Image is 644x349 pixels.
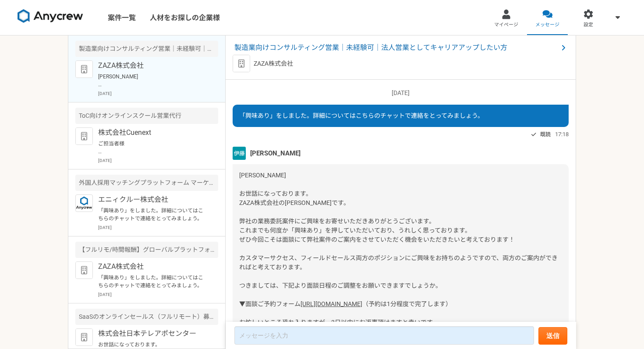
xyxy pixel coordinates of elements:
[18,9,83,23] img: 8DqYSo04kwAAAAASUVORK5CYII=
[234,42,558,53] span: 製造業向けコンサルティング営業｜未経験可｜法人営業としてキャリアアップしたい方
[98,157,218,164] p: [DATE]
[233,55,250,72] img: default_org_logo-42cde973f59100197ec2c8e796e4974ac8490bb5b08a0eb061ff975e4574aa76.png
[75,41,218,57] div: 製造業向けコンサルティング営業｜未経験可｜法人営業としてキャリアアップしたい方
[75,127,93,145] img: default_org_logo-42cde973f59100197ec2c8e796e4974ac8490bb5b08a0eb061ff975e4574aa76.png
[75,60,93,78] img: default_org_logo-42cde973f59100197ec2c8e796e4974ac8490bb5b08a0eb061ff975e4574aa76.png
[98,194,206,205] p: エニィクルー株式会社
[98,274,206,289] p: 「興味あり」をしました。詳細についてはこちらのチャットで連絡をとってみましょう。
[250,148,301,158] span: [PERSON_NAME]
[75,261,93,279] img: default_org_logo-42cde973f59100197ec2c8e796e4974ac8490bb5b08a0eb061ff975e4574aa76.png
[239,112,484,119] span: 「興味あり」をしました。詳細についてはこちらのチャットで連絡をとってみましょう。
[98,73,206,88] p: [PERSON_NAME] お世話になっております。 ZAZA株式会社の[PERSON_NAME]でございます。 先日は貴重なお時間をいただきありがとうございました。 選考の結果、是非フィールド...
[75,194,93,212] img: logo_text_blue_01.png
[75,108,218,124] div: ToC向けオンラインスクール営業代行
[239,172,558,307] span: [PERSON_NAME] お世話になっております。 ZAZA株式会社の[PERSON_NAME]です。 弊社の業務委託案件にご興味をお寄せいただきありがとうございます。 これまでも何度か「興味...
[494,21,518,28] span: マイページ
[75,309,218,325] div: SaaSのオンラインセールス（フルリモート）募集
[75,175,218,191] div: 外国人採用マッチングプラットフォーム マーケティング責任者
[538,327,567,345] button: 送信
[75,328,93,346] img: default_org_logo-42cde973f59100197ec2c8e796e4974ac8490bb5b08a0eb061ff975e4574aa76.png
[98,328,206,339] p: 株式会社日本テレアポセンター
[98,291,218,298] p: [DATE]
[233,88,569,98] p: [DATE]
[301,300,362,307] a: [URL][DOMAIN_NAME]
[540,129,551,140] span: 既読
[98,261,206,272] p: ZAZA株式会社
[98,207,206,222] p: 「興味あり」をしました。詳細についてはこちらのチャットで連絡をとってみましょう。
[555,130,569,138] span: 17:18
[98,60,206,71] p: ZAZA株式会社
[233,147,246,160] img: unnamed.png
[98,127,206,138] p: 株式会社Cuenext
[98,224,218,231] p: [DATE]
[584,21,593,28] span: 設定
[98,140,206,155] p: ご担当者様 お世話になります。 この度は、ご連絡をいただき誠にありがとうございます。 さっそくですが、[DATE]21日14時からオンラインミーティングを調整させていただきました。 当日は、どう...
[75,242,218,258] div: 【フルリモ/時間報酬】グローバルプラットフォームのカスタマーサクセス急募！
[98,90,218,97] p: [DATE]
[535,21,559,28] span: メッセージ
[254,59,293,68] p: ZAZA株式会社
